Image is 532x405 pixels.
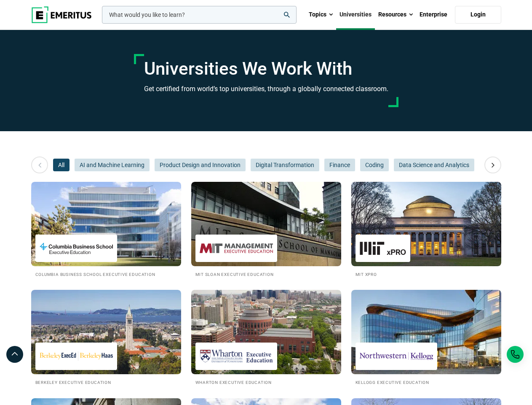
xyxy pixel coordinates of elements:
button: Coding [360,159,389,171]
img: Columbia Business School Executive Education [40,239,113,258]
input: woocommerce-product-search-field-0 [102,6,297,24]
a: Universities We Work With Wharton Executive Education Wharton Executive Education [191,290,341,386]
img: Universities We Work With [31,182,181,266]
a: Login [455,6,501,24]
button: AI and Machine Learning [75,159,150,171]
a: Universities We Work With MIT xPRO MIT xPRO [351,182,501,278]
img: MIT xPRO [360,239,406,258]
a: Universities We Work With MIT Sloan Executive Education MIT Sloan Executive Education [191,182,341,278]
button: Product Design and Innovation [155,159,246,171]
img: Universities We Work With [351,182,501,266]
img: Universities We Work With [351,290,501,374]
button: Digital Transformation [251,159,319,171]
a: Universities We Work With Berkeley Executive Education Berkeley Executive Education [31,290,181,386]
button: Data Science and Analytics [394,159,474,171]
img: Wharton Executive Education [200,347,273,366]
h3: Get certified from world’s top universities, through a globally connected classroom. [144,84,388,94]
img: Universities We Work With [31,290,181,374]
h1: Universities We Work With [144,58,388,79]
h2: Kellogg Executive Education [356,378,497,386]
h2: Berkeley Executive Education [35,378,177,386]
h2: MIT xPRO [356,270,497,278]
h2: MIT Sloan Executive Education [195,270,337,278]
a: Universities We Work With Kellogg Executive Education Kellogg Executive Education [351,290,501,386]
img: Kellogg Executive Education [360,347,433,366]
img: Berkeley Executive Education [40,347,113,366]
h2: Wharton Executive Education [195,378,337,386]
img: Universities We Work With [191,290,341,374]
img: MIT Sloan Executive Education [200,239,273,258]
button: All [53,159,70,171]
a: Universities We Work With Columbia Business School Executive Education Columbia Business School E... [31,182,181,278]
img: Universities We Work With [191,182,341,266]
button: Finance [324,159,355,171]
h2: Columbia Business School Executive Education [35,270,177,278]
